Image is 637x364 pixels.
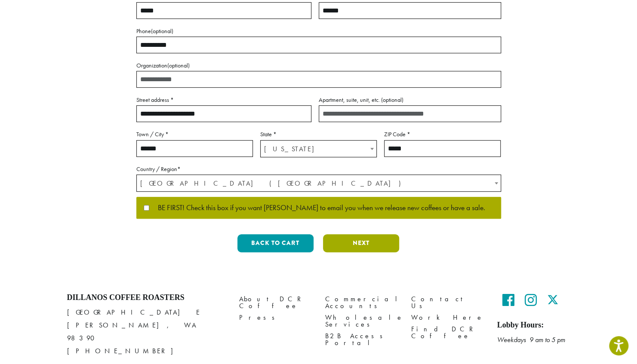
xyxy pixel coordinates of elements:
label: Town / City [136,129,253,140]
label: Organization [136,60,501,71]
span: Washington [261,141,376,157]
button: Next [323,234,399,252]
span: (optional) [167,61,190,69]
span: (optional) [151,27,173,35]
a: Work Here [411,312,484,324]
h4: Dillanos Coffee Roasters [67,293,226,303]
h5: Lobby Hours: [497,321,570,330]
p: [GEOGRAPHIC_DATA] E [PERSON_NAME], WA 98390 [PHONE_NUMBER] [67,306,226,358]
a: About DCR Coffee [239,293,312,312]
a: Contact Us [411,293,484,312]
a: Press [239,312,312,324]
a: Wholesale Services [325,312,398,330]
span: BE FIRST! Check this box if you want [PERSON_NAME] to email you when we release new coffees or ha... [149,204,485,212]
span: United States (US) [137,175,501,192]
a: Find DCR Coffee [411,324,484,342]
em: Weekdays 9 am to 5 pm [497,335,565,344]
a: B2B Access Portal [325,330,398,349]
input: BE FIRST! Check this box if you want [PERSON_NAME] to email you when we release new coffees or ha... [144,205,149,211]
a: Commercial Accounts [325,293,398,312]
label: ZIP Code [384,129,501,140]
label: Street address [136,95,311,105]
span: State [260,140,377,157]
span: Country / Region [136,174,501,192]
label: Apartment, suite, unit, etc. [319,95,501,105]
span: (optional) [381,96,403,104]
button: Back to cart [237,234,314,252]
label: State [260,129,377,140]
